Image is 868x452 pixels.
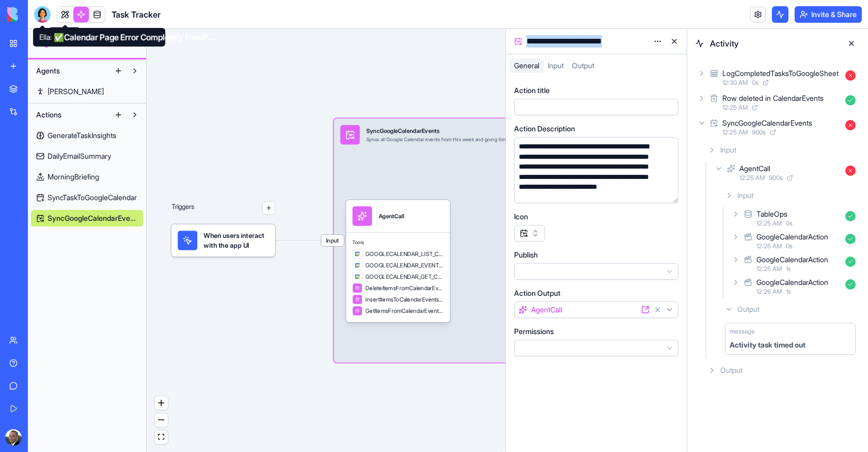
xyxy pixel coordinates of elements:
[5,429,22,446] img: ACg8ocLQfeGqdZ3OhSIw1SGuUDkSA8hRIU2mJPlIgC-TdvOJN466vaIWsA=s96-c
[752,79,758,87] span: 0 s
[786,219,793,228] span: 0 s
[154,396,168,410] button: zoom in
[31,189,143,206] a: SyncTaskToGoogleCalendar
[722,128,748,137] span: 12:25 AM
[7,7,71,22] img: logo
[204,231,269,250] span: When users interact with the app UI
[722,118,812,128] div: SyncGoogleCalendarEvents
[365,307,443,315] span: GetItemsFromCalendarEventsTable
[710,37,837,50] span: Activity
[321,235,344,246] span: Input
[365,284,443,292] span: DeleteItemsFromCalendarEventsTable
[514,250,538,260] label: Publish
[48,192,137,203] span: SyncTaskToGoogleCalendar
[366,137,610,143] div: Syncs all Google Calendar events from this week and going forward. Fetches existing meetings from...
[722,68,839,79] div: LogCompletedTasksToGoogleSheet
[154,430,168,444] button: fit view
[756,232,828,242] div: GoogleCalendarAction
[365,273,443,281] span: GOOGLECALENDAR_GET_CURRENT_DATE_TIME
[730,327,755,336] span: message
[756,288,782,296] span: 12:26 AM
[31,83,143,100] a: [PERSON_NAME]
[31,63,110,79] button: Agents
[756,209,787,219] div: TableOps
[48,213,138,223] span: SyncGoogleCalendarEvents
[172,202,195,215] p: Triggers
[31,107,110,123] button: Actions
[36,66,60,76] span: Agents
[36,110,61,120] span: Actions
[31,210,143,227] a: SyncGoogleCalendarEvents
[548,61,564,70] span: Input
[48,172,99,182] span: MorningBriefing
[795,6,862,23] button: Invite & Share
[31,169,143,185] a: MorningBriefing
[722,79,748,87] span: 12:30 AM
[786,242,793,250] span: 0 s
[722,93,824,103] div: Row deleted in CalendarEvents
[112,8,161,21] span: Task Tracker
[31,148,143,164] a: DailyEmailSummary
[365,261,443,269] span: GOOGLECALENDAR_EVENTS_LIST
[514,288,561,298] label: Action Output
[334,118,662,363] div: InputSyncGoogleCalendarEventsSyncs all Google Calendar events from this week and going forward. F...
[48,86,104,97] span: [PERSON_NAME]
[730,340,805,350] div: Activity task timed out
[48,151,111,161] span: DailyEmailSummary
[514,61,539,70] span: General
[154,413,168,427] button: zoom out
[737,304,760,314] span: Output
[514,212,528,222] label: Icon
[352,239,443,246] span: Tools
[786,265,791,273] span: 1 s
[756,219,782,228] span: 12:25 AM
[514,124,575,134] label: Action Description
[739,163,770,174] div: AgentCall
[172,175,275,257] div: Triggers
[720,365,742,375] span: Output
[48,130,116,141] span: GenerateTaskInsights
[720,145,736,155] span: Input
[365,250,443,258] span: GOOGLECALENDAR_LIST_CALENDARS
[346,200,450,322] div: AgentCallToolsGOOGLECALENDAR_LIST_CALENDARSGOOGLECALENDAR_EVENTS_LISTGOOGLECALENDAR_GET_CURRENT_D...
[739,174,765,182] span: 12:25 AM
[756,265,782,273] span: 12:25 AM
[737,190,753,201] span: Input
[756,277,828,288] div: GoogleCalendarAction
[756,242,782,250] span: 12:25 AM
[514,85,550,96] label: Action title
[786,288,791,296] span: 1 s
[365,295,443,304] span: InsertItemsToCalendarEventsTable
[572,61,594,70] span: Output
[769,174,783,182] span: 900 s
[756,254,828,265] div: GoogleCalendarAction
[722,103,748,112] span: 12:25 AM
[172,224,275,257] div: When users interact with the app UI
[366,127,610,135] div: SyncGoogleCalendarEvents
[514,326,554,337] label: Permissions
[31,127,143,144] a: GenerateTaskInsights
[752,128,766,137] span: 900 s
[49,27,81,42] div: Design
[379,212,405,220] div: AgentCall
